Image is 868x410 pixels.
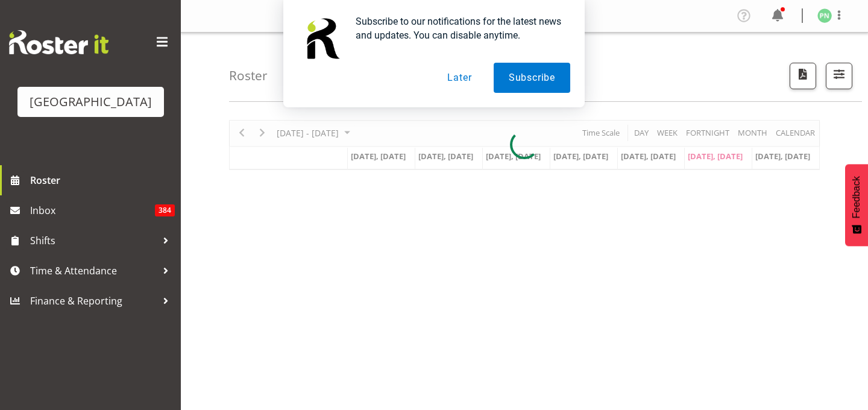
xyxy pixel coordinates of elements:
[30,262,157,280] span: Time & Attendance
[30,232,157,250] span: Shifts
[30,201,155,219] span: Inbox
[845,164,868,246] button: Feedback - Show survey
[155,204,175,216] span: 384
[432,63,486,93] button: Later
[494,63,570,93] button: Subscribe
[30,292,157,310] span: Finance & Reporting
[298,14,346,63] img: notification icon
[851,176,862,218] span: Feedback
[346,14,570,42] div: Subscribe to our notifications for the latest news and updates. You can disable anytime.
[30,171,175,189] span: Roster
